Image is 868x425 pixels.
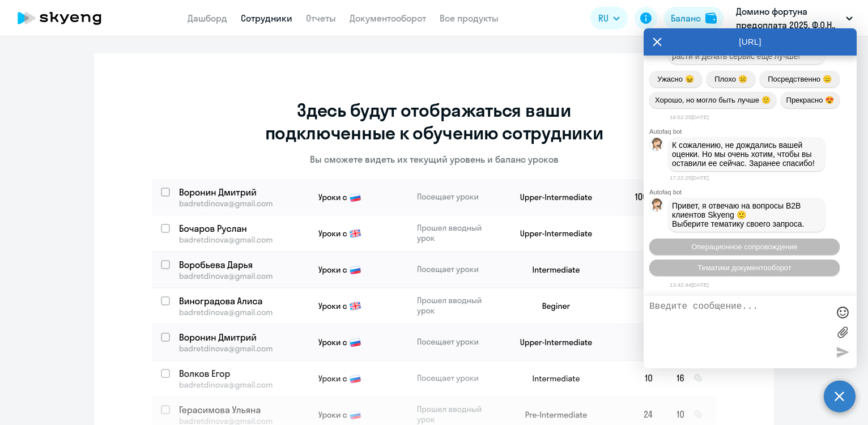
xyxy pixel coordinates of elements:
[705,12,717,24] img: balance
[697,263,792,272] span: Тематики документооборот
[649,71,702,87] button: Ужасно 😖
[670,114,709,120] time: 16:52:25[DATE]
[760,71,840,87] button: Посредственно 😑
[657,75,693,83] span: Ужасно 😖
[598,11,609,25] span: RU
[649,128,857,135] div: Autofaq bot
[310,153,559,165] p: Вы сможете видеть их текущий уровень и баланс уроков
[834,324,851,341] label: Лимит 10 файлов
[649,189,857,195] div: Autofaq bot
[241,12,292,24] a: Сотрудники
[672,201,805,228] span: Привет, я отвечаю на вопросы B2B клиентов Skyeng 🙂 Выберите тематику своего запроса.
[664,7,724,29] button: Балансbalance
[590,7,628,29] button: RU
[670,175,709,181] time: 17:22:25[DATE]
[786,96,834,104] span: Прекрасно 😍
[655,96,771,104] span: Хорошо, но могло быть лучше 🙂
[649,239,840,255] button: Операционное сопровождение
[671,11,701,25] div: Баланс
[707,71,755,87] button: Плохо ☹️
[691,243,798,251] span: Операционное сопровождение
[261,99,607,144] h1: Здесь будут отображаться ваши подключенные к обучению сотрудники
[714,75,747,83] span: Плохо ☹️
[768,75,831,83] span: Посредственно 😑
[650,198,664,215] img: bot avatar
[736,5,841,32] p: Домино фортуна предоплата 2025, Ф.О.Н., ООО
[670,282,709,288] time: 13:42:44[DATE]
[730,5,858,32] button: Домино фортуна предоплата 2025, Ф.О.Н., ООО
[649,92,776,108] button: Хорошо, но могло быть лучше 🙂
[440,12,499,24] a: Все продукты
[649,260,840,276] button: Тематики документооборот
[188,12,227,24] a: Дашборд
[650,138,664,154] img: bot avatar
[306,12,336,24] a: Отчеты
[350,12,426,24] a: Документооборот
[672,141,815,168] span: К сожалению, не дождались вашей оценки. Но мы очень хотим, чтобы вы оставили ее сейчас. Заранее с...
[781,92,840,108] button: Прекрасно 😍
